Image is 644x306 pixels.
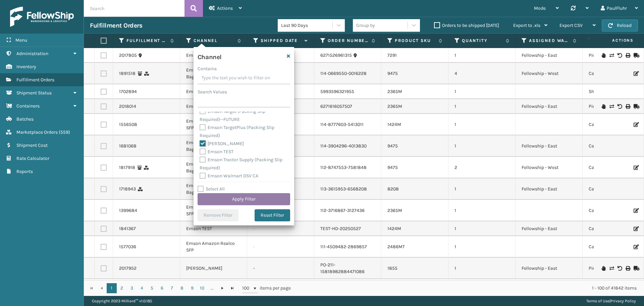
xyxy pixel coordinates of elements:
i: Print Label [626,53,630,58]
a: 9475 [387,165,398,170]
td: 4 [448,63,516,84]
label: Contains [198,65,217,72]
td: Fellowship - East [516,221,583,236]
button: Apply Filter [198,193,290,205]
a: 1399684 [119,207,137,214]
td: Fellowship - East [516,279,583,294]
a: 2017952 [119,265,137,272]
a: 1424M [387,122,401,127]
span: Export CSV [559,23,583,28]
td: 1 [448,135,516,157]
i: Edit [634,122,638,127]
a: 8 [177,283,187,293]
label: Select All [198,186,225,192]
button: Reset Filter [255,209,290,221]
label: Emson Tractor Supply (Packing Slip Required) [200,157,282,171]
a: 10 [197,283,207,293]
label: Emson TargetPlus (Packing Slip Required) [200,125,274,138]
td: Fellowship - East [516,135,583,157]
label: Product SKU [395,38,435,44]
td: Emson Amazon Realco SFP [180,114,247,135]
label: Quantity [462,38,502,44]
td: Fellowship - East [516,258,583,279]
a: 114-3904296-4013830 [320,143,367,149]
td: 1 [448,221,516,236]
td: Fellowship - East [516,99,583,114]
a: 1702894 [119,88,137,95]
a: 6 [157,283,167,293]
span: Shipment Status [16,90,52,96]
td: Fellowship - West [516,157,583,178]
a: Go to the next page [217,283,227,293]
a: 2017805 [119,52,137,59]
td: Emson Amazon Brown Bag [180,157,247,178]
a: 114-8777603-5413011 [320,121,364,128]
button: Reload [602,19,638,32]
td: - [247,279,314,294]
div: Group by [356,22,375,29]
i: Void Label [618,104,622,109]
td: Emson Amazon Brown Bag [180,63,247,84]
a: 2365M [387,103,402,109]
i: Print Label [626,266,630,271]
i: On Hold [601,104,605,109]
td: Emson Amazon Realco SFP [180,200,247,221]
td: 1 [448,114,516,135]
td: Emson Granitestone [180,84,247,99]
a: 1 [107,283,117,293]
button: Remove Filter [198,209,238,221]
td: Emson RMA [180,279,247,294]
a: 5993596321955 [320,88,354,95]
div: Last 90 Days [281,22,333,29]
label: Emson Walmart DSV CA [200,173,258,179]
i: Change shipping [609,104,613,109]
i: Edit [634,245,638,249]
span: Go to the last page [230,286,235,291]
i: Edit [634,226,638,231]
span: Reports [16,169,33,174]
span: Rate Calculator [16,156,49,161]
a: ... [207,283,217,293]
label: Orders to be shipped [DATE] [434,23,499,28]
i: Edit [634,208,638,213]
span: Batches [16,116,34,122]
span: Fulfillment Orders [16,77,54,83]
i: Edit [634,71,638,76]
i: Mark as Shipped [634,266,638,271]
span: Mode [534,5,546,11]
i: Change shipping [609,53,613,58]
input: Type the text you wish to filter on [198,72,290,84]
span: Actions [217,5,233,11]
span: Marketplace Orders [16,129,58,135]
td: Emson Granitestone [180,48,247,63]
td: 1 [448,236,516,258]
a: 1556508 [119,121,137,128]
a: 3 [127,283,137,293]
a: 7 [167,283,177,293]
i: Mark as Shipped [634,53,638,58]
a: PO-211-15818982884471086 [320,262,375,275]
a: 9475 [387,143,398,149]
span: Actions [591,35,638,46]
a: 2365M [387,89,402,94]
a: 1424M [387,226,401,231]
a: Terms of Use [586,299,609,303]
span: ( 559 ) [59,129,70,135]
a: 5 [147,283,157,293]
a: Go to the last page [227,283,237,293]
a: Privacy Policy [610,299,636,303]
a: 1577036 [119,244,136,250]
span: Go to the next page [220,286,225,291]
td: Fellowship - West [516,63,583,84]
a: 113-3615953-6568208 [320,186,367,192]
a: 1891518 [119,70,136,77]
a: 1855 [387,265,397,271]
span: Shipment Cost [16,142,48,148]
a: 6271616057507 [320,103,352,110]
i: On Hold [601,266,605,271]
a: 1681068 [119,143,137,149]
a: 8208 [387,186,399,192]
td: Emson Amazon Brown Bag [180,178,247,200]
td: Emson Amazon Realco SFP [180,236,247,258]
td: 1 [448,258,516,279]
